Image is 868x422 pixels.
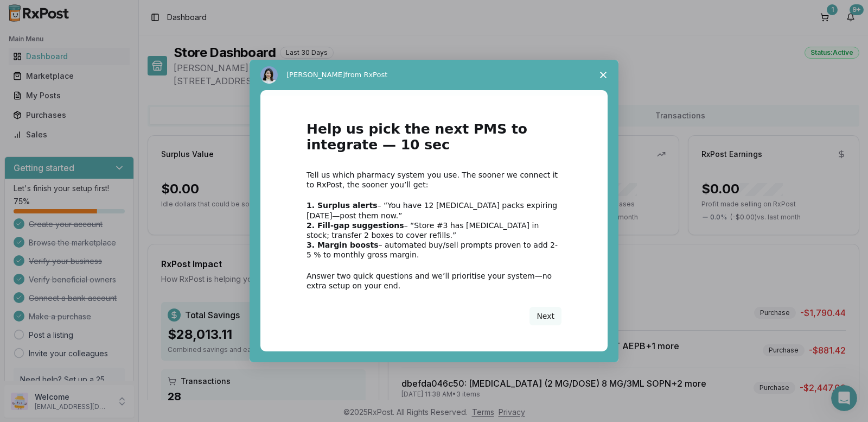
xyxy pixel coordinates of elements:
div: – automated buy/sell prompts proven to add 2-5 % to monthly gross margin. [307,240,561,260]
span: from RxPost [345,71,387,79]
b: 3. Margin boosts [307,241,379,249]
img: Profile image for Alice [260,66,278,84]
span: [PERSON_NAME] [286,71,345,79]
b: 2. Fill-gap suggestions [307,221,404,230]
button: Next [529,307,561,325]
div: – “You have 12 [MEDICAL_DATA] packs expiring [DATE]—post them now.” [307,200,561,220]
div: Tell us which pharmacy system you use. The sooner we connect it to RxPost, the sooner you’ll get: [307,170,561,190]
h1: Help us pick the next PMS to integrate — 10 sec [307,122,561,159]
span: Close survey [588,60,618,90]
div: – “Store #3 has [MEDICAL_DATA] in stock; transfer 2 boxes to cover refills.” [307,221,561,240]
b: 1. Surplus alerts [307,201,378,210]
div: Answer two quick questions and we’ll prioritise your system—no extra setup on your end. [307,271,561,291]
